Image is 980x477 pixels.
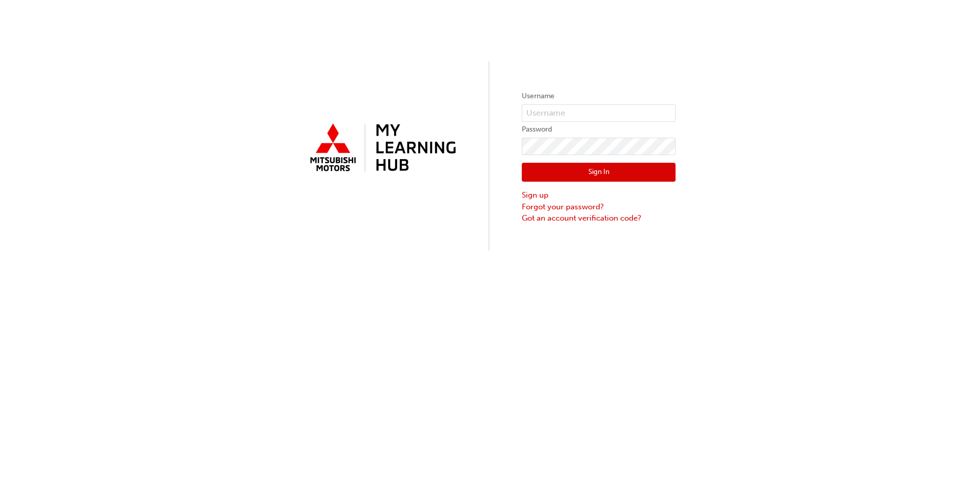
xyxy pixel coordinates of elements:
label: Password [522,123,676,136]
label: Username [522,90,676,102]
img: mmal [304,119,458,178]
a: Sign up [522,189,676,201]
input: Username [522,104,676,122]
button: Sign In [522,163,676,182]
a: Forgot your password? [522,201,676,213]
a: Got an account verification code? [522,212,676,224]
